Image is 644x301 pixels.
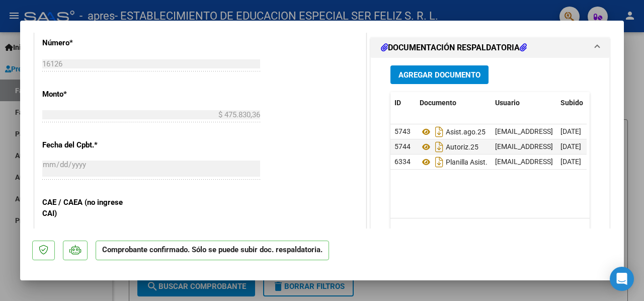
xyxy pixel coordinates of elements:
span: 5743 [394,127,411,135]
p: Fecha del Cpbt. [42,139,137,151]
datatable-header-cell: Usuario [491,92,556,114]
p: CAE / CAEA (no ingrese CAI) [42,197,137,219]
span: Subido [560,99,583,107]
span: Autoriz.25 [420,143,478,151]
i: Descargar documento [433,124,446,140]
datatable-header-cell: Subido [556,92,607,114]
span: Asist.ago.25 [420,128,486,136]
span: Planilla Asist. [DATE] [420,158,510,166]
h1: DOCUMENTACIÓN RESPALDATORIA [381,42,527,54]
p: Número [42,37,137,49]
span: 6334 [394,158,411,166]
div: Open Intercom Messenger [610,267,634,291]
datatable-header-cell: ID [390,92,416,114]
span: [DATE] [560,127,581,135]
i: Descargar documento [433,139,446,155]
p: Monto [42,89,137,100]
span: Usuario [495,99,520,107]
span: 5744 [394,142,411,150]
div: DOCUMENTACIÓN RESPALDATORIA [371,58,609,267]
div: 3 total [390,218,590,244]
datatable-header-cell: Documento [416,92,491,114]
span: ID [394,99,401,107]
button: Agregar Documento [390,65,489,84]
span: Documento [420,99,456,107]
i: Descargar documento [433,154,446,170]
span: [DATE] [560,142,581,150]
span: [DATE] [560,158,581,166]
p: Comprobante confirmado. Sólo se puede subir doc. respaldatoria. [96,241,329,260]
mat-expansion-panel-header: DOCUMENTACIÓN RESPALDATORIA [371,38,609,58]
span: Agregar Documento [398,70,480,80]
